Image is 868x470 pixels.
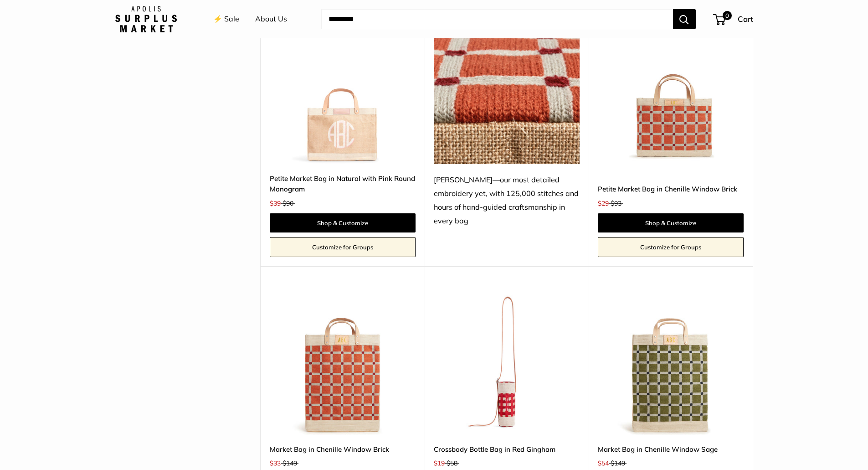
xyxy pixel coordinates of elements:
div: [PERSON_NAME]—our most detailed embroidery yet, with 125,000 stitches and hours of hand-guided cr... [434,173,580,228]
span: $149 [282,459,297,467]
span: $58 [447,459,457,467]
button: Search [673,9,696,29]
a: About Us [255,12,287,26]
span: Cart [738,14,753,24]
a: Shop & Customize [270,213,416,232]
img: Petite Market Bag in Chenille Window Brick [598,18,744,164]
a: Petite Market Bag in Chenille Window BrickPetite Market Bag in Chenille Window Brick [598,18,744,164]
span: $39 [270,199,281,207]
span: $149 [611,459,625,467]
span: $93 [611,199,621,207]
a: Market Bag in Chenille Window BrickMarket Bag in Chenille Window Brick [270,289,416,435]
span: $90 [282,199,293,207]
span: 0 [722,11,731,20]
a: Crossbody Bottle Bag in Red Gingham [434,444,580,455]
img: Crossbody Bottle Bag in Red Gingham [434,289,580,435]
a: ⚡️ Sale [213,12,239,26]
a: Crossbody Bottle Bag in Red Ginghamdescription_Even available for group gifting and events [434,289,580,435]
a: description_Make it yours with monogram.Petite Market Bag in Natural with Pink Round Monogram [270,18,416,164]
a: Customize for Groups [270,237,416,257]
span: $33 [270,459,281,467]
img: Market Bag in Chenille Window Sage [598,289,744,435]
a: Market Bag in Chenille Window SageMarket Bag in Chenille Window Sage [598,289,744,435]
img: description_Make it yours with monogram. [270,18,416,164]
a: Customize for Groups [598,237,744,257]
img: Market Bag in Chenille Window Brick [270,289,416,435]
a: Petite Market Bag in Chenille Window Brick [598,184,744,194]
a: Petite Market Bag in Natural with Pink Round Monogram [270,173,416,195]
input: Search... [321,9,673,29]
a: Market Bag in Chenille Window Brick [270,444,416,455]
a: 0 Cart [714,12,753,26]
span: $29 [598,199,609,207]
span: $54 [598,459,609,467]
img: Chenille—our most detailed embroidery yet, with 125,000 stitches and hours of hand-guided craftsm... [434,18,580,164]
a: Shop & Customize [598,213,744,232]
a: Market Bag in Chenille Window Sage [598,444,744,455]
img: Apolis: Surplus Market [115,6,177,32]
span: $19 [434,459,445,467]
